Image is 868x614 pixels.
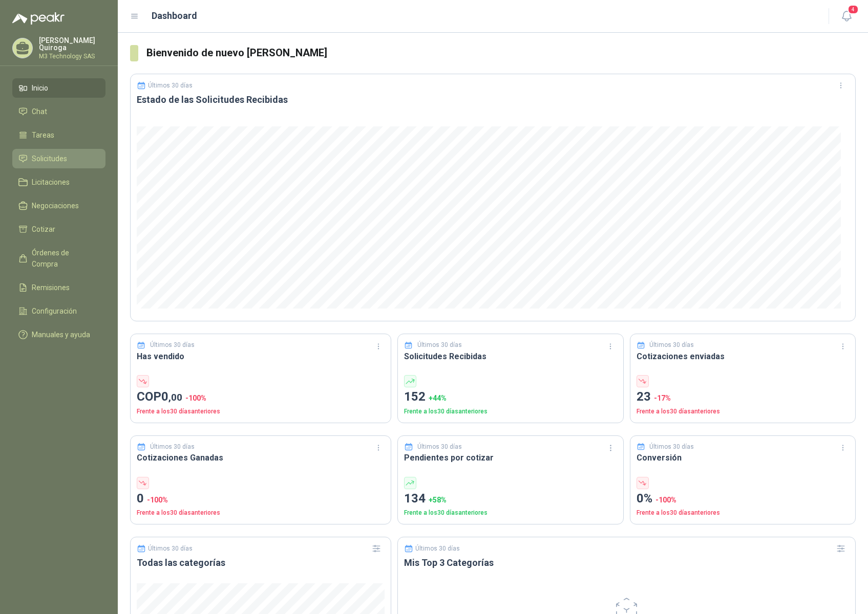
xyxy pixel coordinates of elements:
h3: Cotizaciones Ganadas [137,451,385,464]
p: Frente a los 30 días anteriores [637,407,850,416]
span: + 44 % [429,394,447,402]
a: Negociaciones [12,196,105,215]
a: Cotizar [12,220,105,239]
p: 0% [637,489,850,509]
span: Solicitudes [32,153,67,164]
p: Últimos 30 días [150,442,195,452]
span: Órdenes de Compra [32,247,96,270]
h3: Bienvenido de nuevo [PERSON_NAME] [146,45,856,61]
span: -100 % [185,394,206,402]
span: + 58 % [429,496,447,504]
span: Tareas [32,129,54,141]
p: 0 [137,489,385,509]
h3: Conversión [637,451,850,464]
p: Últimos 30 días [415,545,460,552]
p: Últimos 30 días [417,442,462,452]
p: Frente a los 30 días anteriores [137,508,385,518]
p: Frente a los 30 días anteriores [637,508,850,518]
span: Negociaciones [32,200,79,211]
p: 152 [404,387,617,407]
p: Últimos 30 días [148,82,193,89]
p: Frente a los 30 días anteriores [137,407,385,416]
span: Remisiones [32,282,70,293]
span: Configuración [32,305,77,317]
h3: Todas las categorías [137,557,385,569]
h3: Mis Top 3 Categorías [404,557,849,569]
p: Últimos 30 días [150,340,195,350]
h3: Has vendido [137,350,385,363]
p: Últimos 30 días [649,442,694,452]
a: Licitaciones [12,172,105,192]
p: Últimos 30 días [417,340,462,350]
a: Órdenes de Compra [12,243,105,274]
p: COP [137,387,385,407]
span: -100 % [147,496,168,504]
span: -17 % [654,394,671,402]
p: [PERSON_NAME] Quiroga [39,37,105,51]
span: ,00 [168,391,182,403]
p: Últimos 30 días [148,545,193,552]
span: -100 % [655,496,676,504]
span: Cotizar [32,224,55,235]
a: Configuración [12,301,105,321]
p: Frente a los 30 días anteriores [404,407,617,416]
a: Chat [12,102,105,121]
p: Últimos 30 días [649,340,694,350]
h1: Dashboard [152,9,197,23]
h3: Cotizaciones enviadas [637,350,850,363]
a: Manuales y ayuda [12,325,105,344]
h3: Solicitudes Recibidas [404,350,617,363]
h3: Estado de las Solicitudes Recibidas [137,94,849,106]
a: Solicitudes [12,149,105,168]
p: 23 [637,387,850,407]
button: 4 [837,7,856,26]
p: Frente a los 30 días anteriores [404,508,617,518]
a: Inicio [12,78,105,98]
a: Tareas [12,125,105,145]
span: 4 [848,5,859,14]
a: Remisiones [12,278,105,297]
img: Logo peakr [12,12,65,25]
span: Inicio [32,82,48,94]
span: Chat [32,106,47,117]
p: 134 [404,489,617,509]
h3: Pendientes por cotizar [404,451,617,464]
span: 0 [161,389,182,404]
span: Manuales y ayuda [32,329,90,340]
p: M3 Technology SAS [39,53,105,59]
span: Licitaciones [32,177,70,188]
